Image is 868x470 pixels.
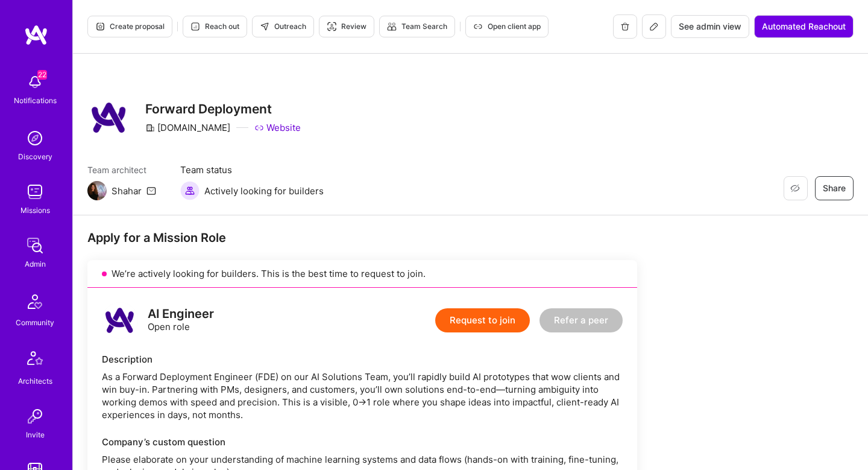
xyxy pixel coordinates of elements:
[435,308,530,332] button: Request to join
[37,70,47,80] span: 22
[102,370,623,421] div: As a Forward Deployment Engineer (FDE) on our AI Solutions Team, you’ll rapidly build AI prototyp...
[754,15,854,38] button: Automated Reachout
[327,22,336,31] i: icon Targeter
[762,21,846,33] span: Automated Reachout
[102,436,623,448] div: Company’s custom question
[180,181,200,200] img: Actively looking for builders
[180,164,324,176] span: Team status
[319,16,374,37] button: Review
[790,183,800,193] i: icon EyeClosed
[23,70,47,94] img: bell
[20,204,50,217] div: Missions
[145,123,155,133] i: icon CompanyGray
[87,181,107,200] img: Team Architect
[102,302,138,338] img: logo
[87,16,172,37] button: Create proposal
[146,186,156,195] i: icon Mail
[252,16,314,37] button: Outreach
[20,346,49,375] img: Architects
[23,126,47,150] img: discovery
[14,94,57,107] div: Notifications
[18,375,52,387] div: Architects
[102,353,623,366] div: Description
[145,121,230,134] div: [DOMAIN_NAME]
[679,21,741,33] span: See admin view
[23,180,47,204] img: teamwork
[465,16,549,37] button: Open client app
[473,21,541,32] span: Open client app
[112,185,142,197] div: Shahar
[145,101,301,116] h3: Forward Deployment
[25,258,46,270] div: Admin
[387,21,447,32] span: Team Search
[254,121,301,134] a: Website
[16,316,54,329] div: Community
[87,260,637,288] div: We’re actively looking for builders. This is the best time to request to join.
[148,308,214,320] div: AI Engineer
[823,182,846,194] span: Share
[24,24,48,46] img: logo
[20,287,49,316] img: Community
[539,308,623,332] button: Refer a peer
[87,164,156,176] span: Team architect
[87,230,637,246] div: Apply for a Mission Role
[95,21,165,32] span: Create proposal
[260,21,306,32] span: Outreach
[95,22,105,31] i: icon Proposal
[671,15,749,38] button: See admin view
[18,150,52,163] div: Discovery
[148,308,214,333] div: Open role
[87,96,131,139] img: Company Logo
[23,404,47,428] img: Invite
[190,21,239,32] span: Reach out
[183,16,247,37] button: Reach out
[23,233,47,258] img: admin teamwork
[379,16,455,37] button: Team Search
[204,185,324,197] span: Actively looking for builders
[327,21,366,32] span: Review
[26,428,45,441] div: Invite
[815,176,854,200] button: Share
